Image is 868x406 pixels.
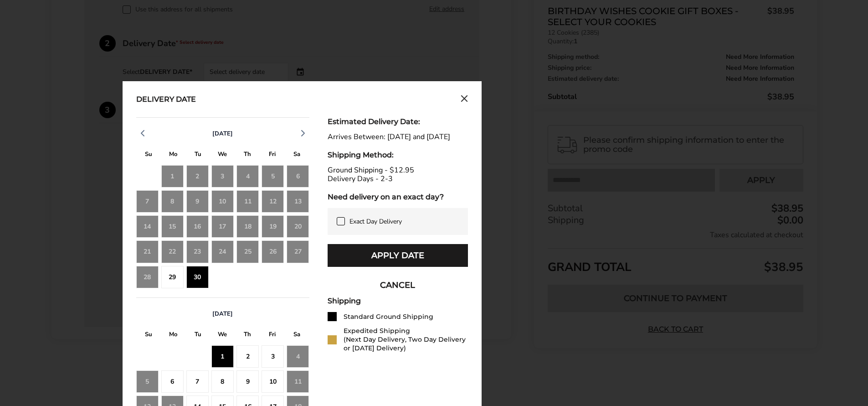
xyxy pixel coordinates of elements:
[461,95,468,105] button: Close calendar
[136,148,161,162] div: S
[161,148,185,162] div: M
[210,328,235,343] div: W
[235,148,260,162] div: T
[344,312,433,321] div: Standard Ground Shipping
[328,166,468,183] div: Ground Shipping - $12.95 Delivery Days - 2-3
[284,148,309,162] div: S
[328,151,468,159] div: Shipping Method:
[209,310,236,318] button: [DATE]
[136,328,161,343] div: S
[328,244,468,267] button: Apply Date
[344,327,468,353] div: Expedited Shipping (Next Day Delivery, Two Day Delivery or [DATE] Delivery)
[212,130,233,138] span: [DATE]
[328,274,468,297] button: CANCEL
[349,217,402,226] span: Exact Day Delivery
[284,328,309,343] div: S
[260,328,284,343] div: F
[328,117,468,126] div: Estimated Delivery Date:
[161,328,185,343] div: M
[185,328,210,343] div: T
[136,95,196,105] div: Delivery Date
[212,310,233,318] span: [DATE]
[260,148,284,162] div: F
[235,328,260,343] div: T
[209,130,236,138] button: [DATE]
[328,193,468,201] div: Need delivery on an exact day?
[328,133,468,141] div: Arrives Between: [DATE] and [DATE]
[185,148,210,162] div: T
[210,148,235,162] div: W
[328,297,468,305] div: Shipping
